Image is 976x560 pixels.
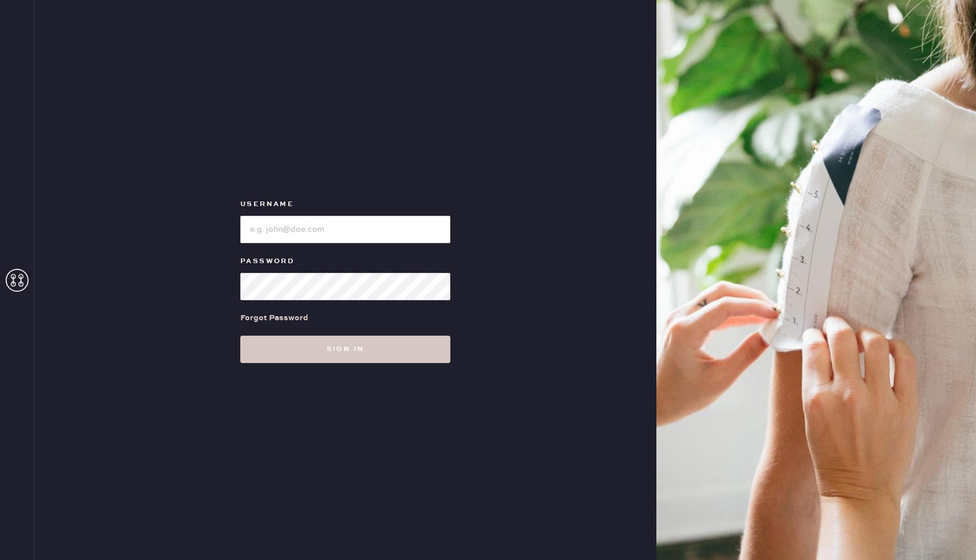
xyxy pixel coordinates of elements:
[240,300,308,336] a: Forgot Password
[240,198,450,211] label: Username
[240,336,450,363] button: Sign in
[240,255,450,268] label: Password
[240,312,308,324] div: Forgot Password
[240,216,450,243] input: e.g. john@doe.com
